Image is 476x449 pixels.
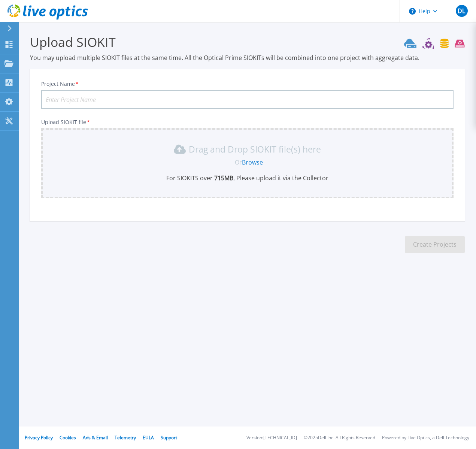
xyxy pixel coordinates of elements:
label: Project Name [41,81,79,87]
p: You may upload multiple SIOKIT files at the same time. All the Optical Prime SIOKITs will be comb... [30,54,465,62]
b: 715 MB [213,174,233,182]
button: Create Projects [405,236,465,253]
a: EULA [143,434,154,441]
a: Support [161,434,177,441]
a: Ads & Email [83,434,108,441]
p: Drag and Drop SIOKIT file(s) here [189,145,321,153]
p: For SIOKITS over , Please upload it via the Collector [46,174,449,182]
li: Version: [TECHNICAL_ID] [246,436,297,440]
div: Drag and Drop SIOKIT file(s) here OrBrowseFor SIOKITS over 715MB, Please upload it via the Collector [46,143,449,182]
a: Browse [242,158,263,166]
li: © 2025 Dell Inc. All Rights Reserved [304,436,375,440]
p: Upload SIOKIT file [41,119,454,125]
span: DL [458,8,465,14]
h3: Upload SIOKIT [30,33,465,51]
a: Privacy Policy [25,434,53,441]
li: Powered by Live Optics, a Dell Technology [382,436,469,440]
span: Or [235,158,242,166]
input: Enter Project Name [41,90,454,109]
a: Telemetry [115,434,136,441]
a: Cookies [60,434,76,441]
